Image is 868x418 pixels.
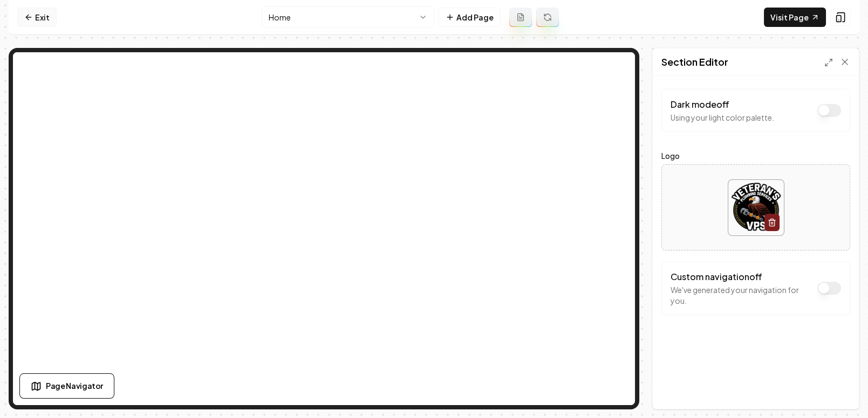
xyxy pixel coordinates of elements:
img: image [728,180,784,235]
label: Custom navigation off [671,271,762,282]
label: Dark mode off [671,99,729,110]
label: Logo [661,149,850,162]
p: Using your light color palette. [671,112,774,123]
button: Regenerate page [536,8,559,27]
h2: Section Editor [661,54,728,69]
p: We've generated your navigation for you. [671,284,812,306]
a: Visit Page [764,8,826,27]
span: Page Navigator [46,380,103,392]
button: Add admin page prompt [509,8,532,27]
a: Exit [17,8,57,27]
button: Page Navigator [19,373,114,399]
button: Add Page [439,8,501,27]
